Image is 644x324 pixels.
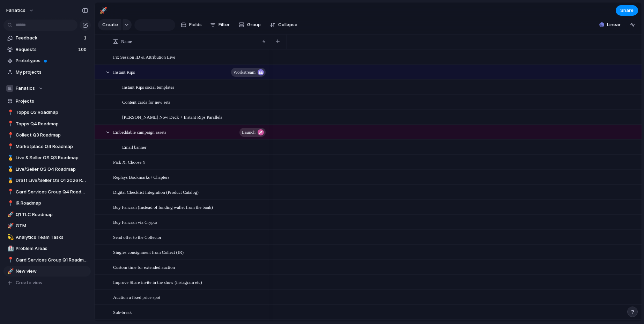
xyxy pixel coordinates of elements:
[16,200,88,207] span: IR Roadmap
[78,46,88,53] span: 100
[3,44,91,55] a: Requests100
[6,154,13,161] button: 🥇
[3,119,91,129] div: 📍Topps Q4 Roadmap
[3,255,91,265] div: 📍Card Services Group Q1 Roadmap
[189,21,202,28] span: Fields
[219,21,230,28] span: Filter
[3,5,38,16] button: fanatics
[239,128,266,137] button: launch
[7,188,12,196] div: 📍
[16,85,35,92] span: Fanatics
[3,198,91,208] a: 📍IR Roadmap
[231,68,266,77] button: workstream
[113,263,175,271] span: Custom time for extended auction
[122,113,222,121] span: [PERSON_NAME] Now Deck + Instant Rips Parallels
[3,141,91,152] div: 📍Marketplace Q4 Roadmap
[7,165,12,173] div: 🥇
[16,120,88,127] span: Topps Q4 Roadmap
[6,257,13,264] button: 📍
[16,245,88,252] span: Problem Areas
[3,96,91,106] a: Projects
[620,7,634,14] span: Share
[102,21,118,28] span: Create
[3,130,91,140] div: 📍Collect Q3 Roadmap
[3,56,91,66] a: Prototypes
[235,19,264,30] button: Group
[3,266,91,277] div: 🚀New view
[7,211,12,219] div: 🚀
[7,267,12,275] div: 🚀
[113,233,161,241] span: Send offer to the Collector
[3,187,91,197] a: 📍Card Services Group Q4 Roadmap
[7,177,12,185] div: 🥇
[113,68,135,76] span: Instant Rips
[3,175,91,186] a: 🥇Draft Live/Seller OS Q1 2026 Roadmap
[16,98,88,105] span: Projects
[278,21,297,28] span: Collapse
[121,38,132,45] span: Name
[16,268,88,275] span: New view
[6,211,13,218] button: 🚀
[16,211,88,218] span: Q1 TLC Roadmap
[3,107,91,118] a: 📍Topps Q3 Roadmap
[16,57,88,64] span: Prototypes
[7,120,12,128] div: 📍
[3,221,91,231] a: 🚀GTM
[113,278,202,286] span: Improve Share invite in the show (instagram etc)
[16,177,88,184] span: Draft Live/Seller OS Q1 2026 Roadmap
[3,83,91,94] button: Fanatics
[6,132,13,139] button: 📍
[247,21,261,28] span: Group
[16,257,88,264] span: Card Services Group Q1 Roadmap
[234,67,256,77] span: workstream
[113,308,132,316] span: Sub-break
[6,120,13,127] button: 📍
[3,33,91,43] a: Feedback1
[113,203,213,211] span: Buy Fancash (Instead of funding wallet from the bank)
[7,199,12,207] div: 📍
[98,5,109,16] button: 🚀
[6,222,13,229] button: 🚀
[6,177,13,184] button: 🥇
[6,166,13,173] button: 🥇
[3,209,91,220] a: 🚀Q1 TLC Roadmap
[3,67,91,78] a: My projects
[597,20,623,30] button: Linear
[7,142,12,150] div: 📍
[16,222,88,229] span: GTM
[7,222,12,230] div: 🚀
[16,154,88,161] span: Live & Seller OS Q3 Roadmap
[122,143,147,151] span: Email banner
[3,153,91,163] a: 🥇Live & Seller OS Q3 Roadmap
[3,243,91,254] a: 🏥Problem Areas
[7,154,12,162] div: 🥇
[113,53,175,61] span: Fix Session ID & Attribution Live
[6,268,13,275] button: 🚀
[16,132,88,139] span: Collect Q3 Roadmap
[6,7,25,14] span: fanatics
[16,189,88,196] span: Card Services Group Q4 Roadmap
[99,6,107,15] div: 🚀
[3,232,91,243] a: 💫Analytics Team Tasks
[6,234,13,241] button: 💫
[3,164,91,175] a: 🥇Live/Seller OS Q4 Roadmap
[7,256,12,264] div: 📍
[113,173,169,181] span: Replays Bookmarks / Chapters
[84,35,88,42] span: 1
[207,19,232,30] button: Filter
[3,278,91,288] button: Create view
[16,35,82,42] span: Feedback
[7,109,12,117] div: 📍
[113,218,157,226] span: Buy Fancash via Crypto
[113,293,160,301] span: Auction a fixed price spot
[6,189,13,196] button: 📍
